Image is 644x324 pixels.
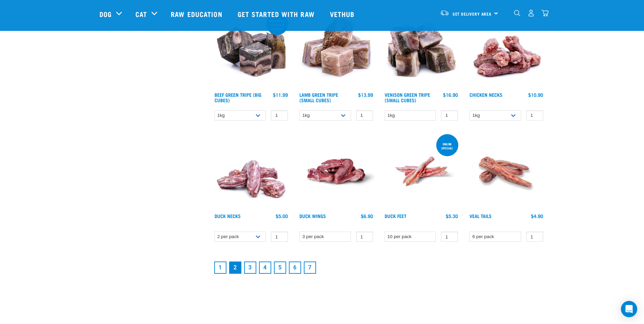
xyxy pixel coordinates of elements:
[215,215,241,217] a: Duck Necks
[441,232,458,242] input: 1
[436,139,458,153] div: ONLINE SPECIAL!
[244,262,256,274] a: Goto page 3
[526,110,543,121] input: 1
[528,92,543,97] div: $10.90
[621,301,637,317] div: Open Intercom Messenger
[298,133,375,210] img: Raw Essentials Duck Wings Raw Meaty Bones For Pets
[453,13,492,15] span: Set Delivery Area
[213,133,290,210] img: Pile Of Duck Necks For Pets
[276,213,288,219] div: $5.00
[383,12,460,89] img: 1079 Green Tripe Venison 01
[528,10,535,17] img: user.png
[361,213,373,219] div: $6.90
[356,232,373,242] input: 1
[526,232,543,242] input: 1
[164,0,231,28] a: Raw Education
[259,262,271,274] a: Goto page 4
[274,262,286,274] a: Goto page 5
[271,232,288,242] input: 1
[385,215,406,217] a: Duck Feet
[231,0,323,28] a: Get started with Raw
[273,92,288,97] div: $11.99
[383,133,460,210] img: Raw Essentials Duck Feet Raw Meaty Bones For Dogs
[299,93,338,101] a: Lamb Green Tripe (Small Cubes)
[443,92,458,97] div: $16.90
[271,110,288,121] input: 1
[440,10,449,16] img: van-moving.png
[323,0,363,28] a: Vethub
[215,93,261,101] a: Beef Green Tripe (Big Cubes)
[299,215,326,217] a: Duck Wings
[541,10,549,17] img: home-icon@2x.png
[446,213,458,219] div: $5.30
[358,92,373,97] div: $13.99
[470,93,502,96] a: Chicken Necks
[468,133,545,210] img: Veal Tails
[356,110,373,121] input: 1
[229,262,241,274] a: Page 2
[214,262,226,274] a: Goto page 1
[385,93,430,101] a: Venison Green Tripe (Small Cubes)
[135,9,147,19] a: Cat
[514,10,520,16] img: home-icon-1@2x.png
[470,215,492,217] a: Veal Tails
[213,12,290,89] img: 1044 Green Tripe Beef
[468,12,545,89] img: Pile Of Chicken Necks For Pets
[304,262,316,274] a: Goto page 7
[99,9,112,19] a: Dog
[289,262,301,274] a: Goto page 6
[298,12,375,89] img: 1133 Green Tripe Lamb Small Cubes 01
[213,260,545,275] nav: pagination
[441,110,458,121] input: 1
[531,213,543,219] div: $4.90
